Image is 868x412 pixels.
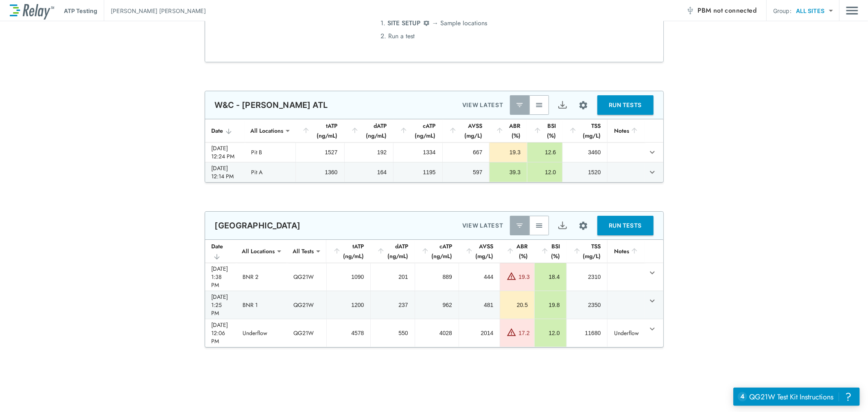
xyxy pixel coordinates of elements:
div: AVSS (mg/L) [465,241,493,261]
div: 1334 [400,148,435,156]
div: [DATE] 12:24 PM [212,144,238,160]
img: LuminUltra Relay [10,2,54,20]
p: VIEW LATEST [462,221,503,230]
img: Warning [507,327,516,337]
div: 12.0 [541,329,560,337]
td: Pit B [245,142,295,162]
img: Export Icon [558,221,568,231]
img: Export Icon [558,100,568,110]
button: RUN TESTS [597,95,654,115]
div: All Tests [287,243,319,259]
div: 39.3 [496,168,521,176]
div: All Locations [236,243,280,259]
div: 19.3 [518,273,529,281]
img: Latest [516,101,524,109]
li: 2. Run a test [381,30,488,43]
td: BNR 2 [236,263,287,291]
div: TSS (mg/L) [569,121,601,140]
div: TSS (mg/L) [573,241,601,261]
div: 1527 [302,148,337,156]
button: expand row [645,322,659,336]
div: cATP (ng/mL) [421,241,452,261]
div: BSI (%) [541,241,560,261]
div: 1360 [302,168,337,176]
div: [DATE] 1:38 PM [212,265,230,289]
div: 11680 [573,329,601,337]
p: VIEW LATEST [462,100,503,110]
td: BNR 1 [236,291,287,319]
span: SITE SETUP [388,18,421,28]
div: 1200 [333,301,364,309]
p: Group: [773,7,791,15]
td: QG21W [287,263,326,291]
p: W&C - [PERSON_NAME] ATL [215,100,328,110]
button: expand row [645,165,659,179]
img: Latest [516,221,524,230]
td: Underflow [236,319,287,347]
button: Main menu [846,3,858,18]
button: expand row [645,266,659,280]
div: Notes [614,126,638,136]
img: Settings Icon [423,19,430,26]
div: 597 [449,168,483,176]
button: Site setup [573,94,594,116]
button: PBM not connected [683,2,760,19]
img: Warning [507,271,516,281]
div: tATP (ng/mL) [333,241,364,261]
div: 550 [377,329,408,337]
div: 237 [377,301,408,309]
div: 4578 [333,329,364,337]
div: cATP (ng/mL) [400,121,435,140]
div: 192 [351,148,387,156]
div: tATP (ng/mL) [302,121,337,140]
div: ABR (%) [506,241,528,261]
div: 481 [466,301,493,309]
div: 2310 [573,273,601,281]
div: 17.2 [518,329,529,337]
div: 19.3 [496,148,521,156]
div: [DATE] 12:14 PM [212,164,238,180]
div: Notes [614,246,638,256]
div: 20.5 [507,301,528,309]
td: QG21W [287,319,326,347]
div: 3460 [569,148,601,156]
td: Pit A [245,162,295,182]
p: [PERSON_NAME] [PERSON_NAME] [111,7,206,15]
div: dATP (ng/mL) [377,241,408,261]
div: 1520 [569,168,601,176]
button: expand row [645,294,659,308]
span: not connected [713,6,756,15]
div: [DATE] 12:06 PM [212,321,230,345]
button: RUN TESTS [597,216,654,235]
img: Settings Icon [578,221,588,231]
td: QG21W [287,291,326,319]
div: 1090 [333,273,364,281]
img: Drawer Icon [846,3,858,18]
button: Site setup [573,215,594,237]
div: 19.8 [541,301,560,309]
p: [GEOGRAPHIC_DATA] [215,221,301,230]
div: 2014 [466,329,493,337]
div: 12.6 [534,148,556,156]
div: 18.4 [541,273,560,281]
button: Export [553,95,573,115]
li: 1. → Sample locations [381,17,488,30]
img: View All [535,221,543,230]
div: 4028 [422,329,452,337]
button: expand row [645,145,659,159]
table: sticky table [205,240,663,347]
div: 2350 [573,301,601,309]
div: 1195 [400,168,435,176]
td: Underflow [607,319,645,347]
table: sticky table [205,119,663,182]
div: BSI (%) [533,121,556,140]
div: 962 [422,301,452,309]
div: 667 [449,148,483,156]
div: AVSS (mg/L) [449,121,483,140]
div: 444 [466,273,493,281]
div: 889 [422,273,452,281]
div: 201 [377,273,408,281]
